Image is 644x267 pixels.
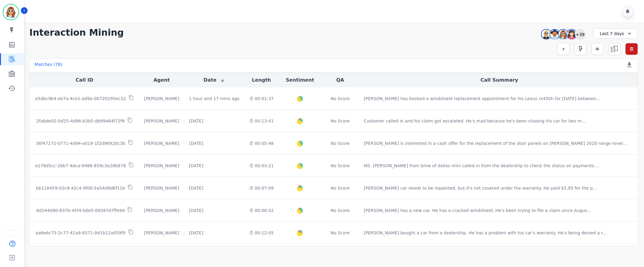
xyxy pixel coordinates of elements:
div: 00:12:05 [249,230,274,236]
button: Length [252,77,271,84]
p: 2fabde02-0d25-4d96-b3b5-db99464f72f6 [36,118,125,124]
div: [PERSON_NAME] [144,118,179,124]
div: No Score [331,207,350,213]
div: [PERSON_NAME] has booked a windshield replacement appointment for his Lexus rx450h for [DATE] bet... [364,96,600,102]
div: [PERSON_NAME] [144,163,179,169]
div: No Score [331,96,350,102]
div: 00:01:37 [249,96,274,102]
div: [DATE] [189,230,203,236]
div: 00:06:52 [249,207,274,213]
div: [PERSON_NAME] [144,185,179,191]
button: Date [203,77,225,84]
div: [PERSON_NAME] [144,96,179,102]
div: No Score [331,230,350,236]
div: Customer called in and his claim got escalated. He's mad because he's been chasing his car for tw... [364,118,586,124]
div: [PERSON_NAME] [144,230,179,236]
div: No Score [331,163,350,169]
div: [PERSON_NAME] bought a car from a dealership. He has a problem with his car's warranty. He's bein... [364,230,606,236]
div: [PERSON_NAME] [144,207,179,213]
p: e178d5cc-2bb7-4dca-9486-859c3a28b978 [35,163,126,169]
div: No Score [331,185,350,191]
div: [DATE] [189,140,203,146]
div: [DATE] [189,118,203,124]
div: 00:07:09 [249,185,274,191]
div: [DATE] [189,185,203,191]
div: 00:03:21 [249,163,274,169]
img: Bordered avatar [4,5,18,19]
button: QA [336,77,344,84]
div: MS. [PERSON_NAME] from bmw of dallas mini called in from the dealership to check the status on pa... [364,163,599,169]
p: aa6e6c75-2c77-41a9-8371-0d1b12a059f9 [35,230,125,236]
h1: Interaction Mining [29,27,124,38]
div: [PERSON_NAME] has a new car. He has a cracked windshield. He's been trying to file a claim since ... [364,207,591,213]
div: No Score [331,118,350,124]
div: No Score [331,140,350,146]
p: 6d244090-837b-45f4-b0e5-09397d7ffe9d [36,207,125,213]
p: bb116459-03c9-42c4-9f06-5a54d9d6f11b [36,185,125,191]
div: [DATE] [189,163,203,169]
button: Sentiment [286,77,314,84]
button: Call Summary [481,77,518,84]
div: +39 [575,29,585,39]
div: [DATE] [189,207,203,213]
div: 1 hour and 17 mins ago [189,96,239,102]
p: 36f47272-b771-4d94-a019-1f2d96920c3b [36,140,125,146]
button: Call ID [76,77,93,84]
button: Agent [154,77,170,84]
div: 00:05:48 [249,140,274,146]
p: e5dbc9b4-eb7a-4ce1-ad9a-00720295ec32 [35,96,126,102]
div: [PERSON_NAME] [144,140,179,146]
div: [PERSON_NAME] is interested in a cash offer for the replacement of the door panels on [PERSON_NAM... [364,140,627,146]
div: Matches ( 78 ) [35,61,62,70]
div: Last 7 days [593,28,638,39]
div: 00:13:41 [249,118,274,124]
div: [PERSON_NAME] car needs to be repainted, but it's not covered under the warranty. He paid $5,95 f... [364,185,597,191]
